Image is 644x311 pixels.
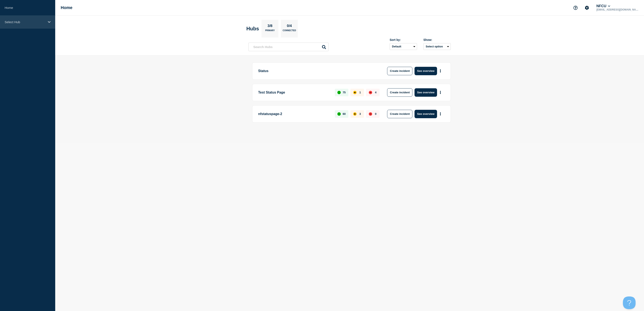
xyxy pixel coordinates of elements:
[596,4,611,8] button: NFCU
[438,67,443,75] button: More actions
[571,3,580,12] button: Support
[387,67,412,75] button: Create incident
[423,38,451,42] div: Show:
[438,88,443,96] button: More actions
[596,8,639,11] p: [EMAIL_ADDRESS][DOMAIN_NAME]
[390,43,417,50] select: Sort by
[390,38,417,42] div: Sort by:
[61,5,72,10] h1: Home
[285,24,294,29] p: 0/4
[353,112,357,116] div: affected
[5,20,45,24] p: Select Hub
[375,91,376,94] p: 4
[375,112,376,115] p: 0
[258,67,375,75] p: Status
[265,29,275,34] p: Primary
[266,24,274,29] p: 3/8
[359,112,361,115] p: 3
[438,110,443,118] button: More actions
[337,112,341,116] div: up
[415,88,437,97] button: See overview
[353,91,357,94] div: affected
[343,112,346,115] p: 60
[248,43,329,51] input: Search Hubs
[359,91,361,94] p: 1
[337,91,341,94] div: up
[415,67,437,75] button: See overview
[582,3,591,12] button: Account settings
[423,43,451,50] button: Select option
[283,29,296,34] p: Connected
[623,296,636,309] iframe: Help Scout Beacon - Open
[246,26,259,32] h2: Hubs
[387,88,412,97] button: Create incident
[369,91,372,94] div: down
[343,91,346,94] p: 75
[387,110,412,118] button: Create incident
[258,110,330,118] p: nfstatuspage-2
[258,88,330,97] p: Test Status Page
[415,110,437,118] button: See overview
[369,112,372,116] div: down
